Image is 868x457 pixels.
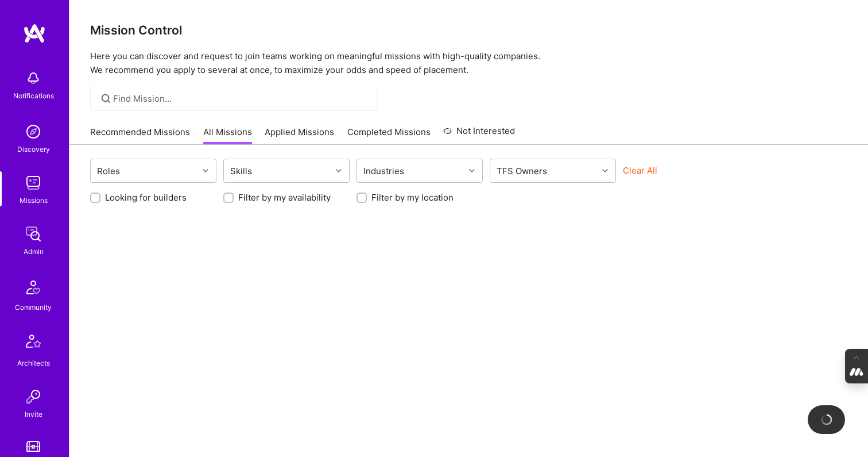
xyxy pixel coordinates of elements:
label: Looking for builders [105,191,187,203]
i: icon Chevron [469,168,475,174]
button: Clear All [623,164,657,176]
div: Notifications [13,90,54,102]
div: Invite [25,408,42,420]
a: Completed Missions [347,126,431,145]
img: Invite [22,385,45,408]
label: Filter by my location [371,191,454,203]
div: Community [15,301,52,313]
img: tokens [26,441,40,452]
h3: Mission Control [90,23,847,37]
div: Architects [17,357,50,369]
label: Filter by my availability [238,191,331,203]
img: loading [821,414,832,425]
p: Here you can discover and request to join teams working on meaningful missions with high-quality ... [90,49,847,77]
img: Architects [20,329,47,357]
img: logo [23,23,46,44]
div: TFS Owners [494,163,550,179]
img: teamwork [22,171,45,194]
a: Recommended Missions [90,126,190,145]
a: Not Interested [443,124,515,145]
i: icon Chevron [336,168,342,174]
i: icon Chevron [602,168,608,174]
div: Missions [20,194,48,206]
img: discovery [22,120,45,143]
img: admin teamwork [22,222,45,245]
a: All Missions [203,126,252,145]
div: Industries [361,163,407,179]
input: Find Mission... [113,93,369,105]
div: Roles [94,163,123,179]
div: Skills [227,163,255,179]
img: Community [20,274,47,301]
i: icon Chevron [203,168,208,174]
i: icon SearchGrey [99,92,113,105]
div: Discovery [17,143,50,155]
img: bell [22,67,45,90]
div: Admin [24,245,44,258]
a: Applied Missions [265,126,334,145]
